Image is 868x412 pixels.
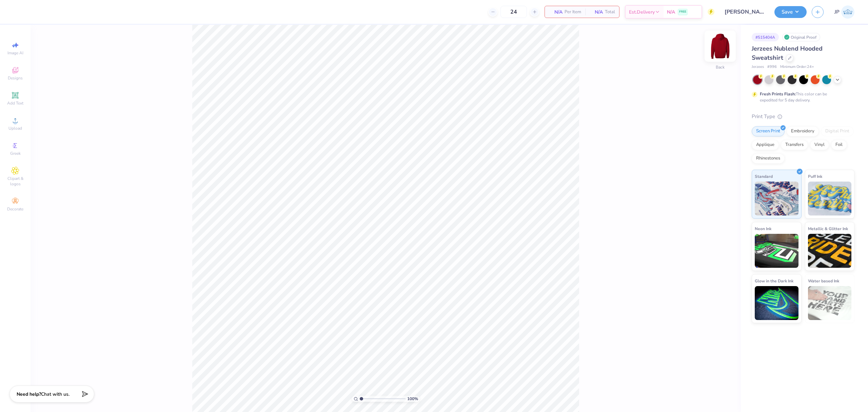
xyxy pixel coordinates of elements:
div: This color can be expedited for 5 day delivery. [760,91,843,103]
div: Screen Print [752,126,785,136]
span: Water based Ink [808,277,839,284]
span: Per Item [565,8,581,16]
span: Greek [10,151,21,156]
strong: Need help? [17,391,41,397]
span: Jerzees [752,64,764,70]
img: Water based Ink [808,286,852,320]
img: Standard [755,182,798,216]
span: N/A [549,8,563,16]
span: N/A [667,8,675,16]
span: Puff Ink [808,173,822,180]
span: Designs [8,75,23,81]
div: Rhinestones [752,153,785,164]
div: Digital Print [821,126,854,136]
span: Minimum Order: 24 + [780,64,814,70]
span: Est. Delivery [629,8,655,16]
span: FREE [679,10,686,14]
input: – – [500,6,527,18]
div: Transfers [781,140,808,150]
span: # 996 [767,64,777,70]
img: Back [707,33,734,60]
span: Add Text [7,100,23,106]
img: Glow in the Dark Ink [755,286,798,320]
span: Chat with us. [41,391,70,397]
div: # 515404A [752,33,779,41]
img: John Paul Torres [841,5,854,19]
div: Foil [831,140,847,150]
img: Metallic & Glitter Ink [808,234,852,268]
span: Upload [8,126,22,131]
span: Neon Ink [755,225,771,232]
span: Decorate [7,206,23,212]
a: JP [834,5,854,19]
div: Original Proof [782,33,820,41]
div: Embroidery [787,126,819,136]
span: Metallic & Glitter Ink [808,225,848,232]
span: Jerzees Nublend Hooded Sweatshirt [752,44,823,62]
img: Puff Ink [808,182,852,216]
span: Total [605,8,615,16]
div: Vinyl [810,140,829,150]
span: JP [834,8,840,16]
span: Standard [755,173,773,180]
input: Untitled Design [719,5,769,19]
span: 100 % [407,396,418,402]
div: Applique [752,140,779,150]
div: Back [716,64,725,70]
strong: Fresh Prints Flash: [760,91,796,97]
span: Glow in the Dark Ink [755,277,793,284]
span: Image AI [7,50,23,56]
span: N/A [589,8,603,16]
img: Neon Ink [755,234,798,268]
div: Print Type [752,113,854,120]
button: Save [774,6,807,18]
span: Clipart & logos [3,176,27,187]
